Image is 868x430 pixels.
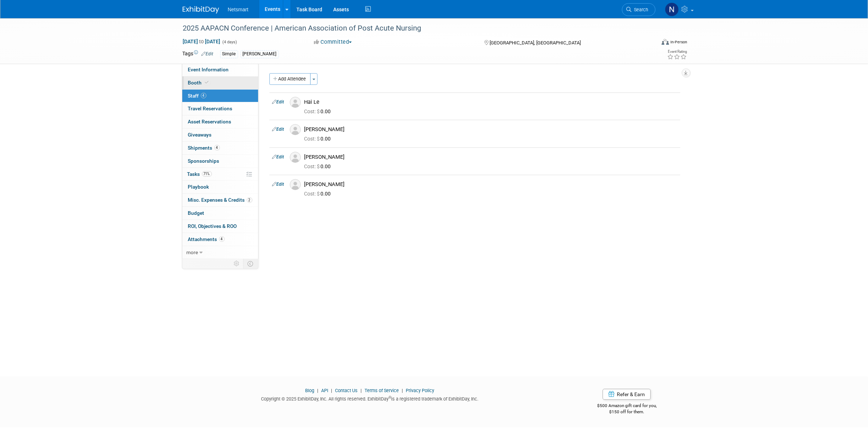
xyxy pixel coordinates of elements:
span: | [329,388,334,393]
i: Booth reservation complete [205,80,209,84]
span: Playbook [188,184,209,190]
span: 0.00 [304,163,334,169]
span: Booth [188,80,210,86]
a: Tasks71% [182,168,258,181]
img: ExhibitDay [183,6,219,13]
span: [DATE] [DATE] [183,38,221,45]
span: (4 days) [222,40,237,44]
a: Edit [272,182,284,187]
span: Misc. Expenses & Credits [188,197,252,203]
span: | [400,388,405,393]
span: 4 [201,93,206,98]
div: In-Person [670,39,687,45]
div: Copyright © 2025 ExhibitDay, Inc. All rights reserved. ExhibitDay is a registered trademark of Ex... [183,394,557,402]
span: Cost: $ [304,136,321,142]
span: to [198,39,205,44]
a: Edit [272,154,284,159]
div: Simple [220,50,238,58]
div: $500 Amazon gift card for you, [568,398,686,415]
div: [PERSON_NAME] [241,50,279,58]
sup: ® [389,395,391,399]
span: Attachments [188,236,225,242]
td: Tags [183,50,214,58]
span: Search [632,7,649,12]
img: Associate-Profile-5.png [290,97,301,108]
a: Terms of Service [365,388,399,393]
a: Asset Reservations [182,115,258,128]
td: Personalize Event Tab Strip [231,259,244,268]
span: Travel Reservations [188,106,233,111]
span: 2 [247,197,252,203]
div: $150 off for them. [568,409,686,415]
a: Travel Reservations [182,102,258,115]
span: Event Information [188,67,229,72]
button: Committed [311,38,355,46]
span: 0.00 [304,136,334,142]
a: Edit [202,51,214,56]
div: Hai Le [304,99,677,106]
button: Add Attendee [269,73,311,85]
span: 0.00 [304,191,334,197]
span: Giveaways [188,132,212,138]
a: Edit [272,127,284,132]
a: Event Information [182,63,258,76]
td: Toggle Event Tabs [243,259,258,268]
span: 4 [219,236,225,242]
div: Event Rating [667,50,687,54]
a: Playbook [182,181,258,193]
a: Booth [182,76,258,89]
a: ROI, Objectives & ROO [182,220,258,233]
a: Giveaways [182,129,258,141]
span: Netsmart [228,7,249,12]
a: more [182,246,258,259]
span: Shipments [188,145,220,151]
a: Search [622,3,655,16]
a: Attachments4 [182,233,258,246]
a: Budget [182,207,258,220]
div: 2025 AAPACN Conference | American Association of Post Acute Nursing [180,22,645,35]
span: 71% [202,171,212,177]
div: [PERSON_NAME] [304,181,677,188]
a: Sponsorships [182,155,258,167]
span: | [315,388,320,393]
div: Event Format [612,38,688,49]
a: Refer & Earn [603,389,651,400]
img: Associate-Profile-5.png [290,179,301,190]
img: Associate-Profile-5.png [290,124,301,135]
div: [PERSON_NAME] [304,126,677,133]
a: API [321,388,328,393]
a: Blog [305,388,314,393]
span: Staff [188,93,206,99]
span: more [187,249,198,255]
span: 0.00 [304,109,334,114]
a: Shipments4 [182,142,258,154]
span: Sponsorships [188,158,219,164]
img: Format-Inperson.png [662,39,669,45]
img: Associate-Profile-5.png [290,152,301,163]
span: 4 [214,145,220,150]
span: Budget [188,210,205,216]
span: | [359,388,363,393]
a: Misc. Expenses & Credits2 [182,194,258,206]
a: Edit [272,99,284,104]
span: Tasks [187,171,212,177]
span: Asset Reservations [188,119,231,125]
img: Nina Finn [665,3,679,16]
span: [GEOGRAPHIC_DATA], [GEOGRAPHIC_DATA] [490,40,581,46]
span: Cost: $ [304,163,321,169]
a: Privacy Policy [406,388,434,393]
span: Cost: $ [304,109,321,114]
div: [PERSON_NAME] [304,154,677,161]
span: Cost: $ [304,191,321,197]
span: ROI, Objectives & ROO [188,223,237,229]
a: Staff4 [182,90,258,102]
a: Contact Us [335,388,358,393]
